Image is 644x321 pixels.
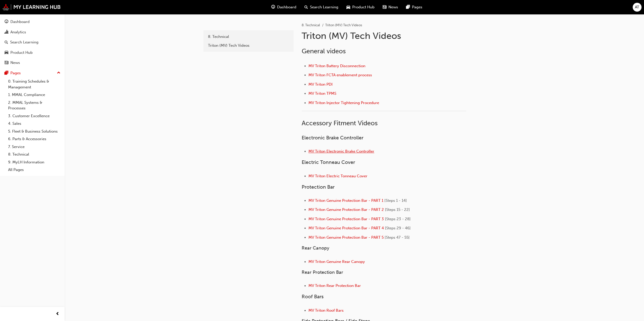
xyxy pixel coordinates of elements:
[208,43,289,48] div: Triton (MV) Tech Videos
[302,245,329,251] span: Rear Canopy
[2,68,63,78] button: Pages
[5,71,8,76] span: pages-icon
[57,70,60,76] span: up-icon
[308,73,372,77] a: MV Triton FCTA enablement process
[308,64,365,68] a: MV Triton Battery Disconnection
[6,166,63,174] a: All Pages
[5,61,8,65] span: news-icon
[308,259,365,264] a: MV Triton Genuine Rear Canopy
[6,135,63,143] a: 6. Parts & Accessories
[308,91,336,96] a: MV Triton TPMS
[310,4,338,10] span: Search Learning
[6,158,63,166] a: 9. MyLH Information
[6,151,63,158] a: 8. Technical
[302,47,346,55] span: General videos
[6,99,63,112] a: 2. MMAL Systems & Processes
[205,41,292,50] a: Triton (MV) Tech Videos
[308,149,374,154] a: MV Triton Electronic Brake Controller
[3,4,61,10] img: mmal
[6,128,63,135] a: 5. Fleet & Business Solutions
[308,217,384,221] a: MV Triton Genuine Protection Bar - PART 3
[388,4,398,10] span: News
[302,30,468,41] h1: Triton (MV) Tech Videos
[2,38,63,47] a: Search Learning
[271,4,275,10] span: guage-icon
[385,217,411,221] span: [Steps 23 - 28]
[10,19,30,25] div: Dashboard
[56,311,59,317] span: prev-icon
[6,143,63,151] a: 7. Service
[267,2,300,12] a: guage-iconDashboard
[402,2,426,12] a: pages-iconPages
[10,29,26,35] div: Analytics
[342,2,379,12] a: car-iconProduct Hub
[6,120,63,128] a: 4. Sales
[277,4,296,10] span: Dashboard
[308,235,384,240] a: MV Triton Genuine Protection Bar - PART 5
[308,226,384,230] a: MV Triton Genuine Protection Bar - PART 4
[385,207,410,212] span: [Steps 15 - 22]
[10,50,33,56] div: Product Hub
[5,40,8,45] span: search-icon
[6,78,63,91] a: 0. Training Schedules & Management
[304,4,308,10] span: search-icon
[6,112,63,120] a: 3. Customer Excellence
[308,82,333,87] a: MV Triton PDI
[308,308,344,313] a: MV Triton Roof Bars
[302,23,320,27] a: 8. Technical
[208,34,289,40] div: 8. Technical
[635,4,639,10] span: AT
[2,48,63,57] a: Product Hub
[6,91,63,99] a: 1. MMAL Compliance
[384,198,407,203] span: [Steps 1 - 14]
[385,235,410,240] span: [Steps 47 - 55]
[10,60,20,66] div: News
[352,4,375,10] span: Product Hub
[302,184,335,190] span: Protection Bar
[5,30,8,35] span: chart-icon
[325,22,362,28] li: Triton (MV) Tech Videos
[346,4,350,10] span: car-icon
[379,2,402,12] a: news-iconNews
[383,4,386,10] span: news-icon
[302,294,324,300] span: Roof Bars
[385,226,411,230] span: [Steps 29 - 46]
[205,32,292,41] a: 8. Technical
[302,269,343,275] span: Rear Protection Bar
[308,174,367,178] a: MV Triton Electric Tonneau Cover
[308,283,361,288] a: MV Triton Rear Protection Bar
[302,159,355,165] span: Electric Tonneau Cover
[5,51,8,55] span: car-icon
[302,119,378,127] span: Accessory Fitment Videos
[412,4,422,10] span: Pages
[10,39,38,45] div: Search Learning
[308,198,383,203] a: MV Triton Genuine Protection Bar - PART 1
[10,70,21,76] div: Pages
[2,28,63,37] a: Analytics
[406,4,410,10] span: pages-icon
[308,207,384,212] a: MV Triton Genuine Protection Bar - PART 2
[633,3,641,12] button: AT
[2,16,63,68] button: DashboardAnalyticsSearch LearningProduct HubNews
[2,17,63,27] a: Dashboard
[2,58,63,67] a: News
[302,135,363,141] span: Electronic Brake Controller
[5,20,8,24] span: guage-icon
[308,101,379,105] a: MV Triton Injector Tightening Procedure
